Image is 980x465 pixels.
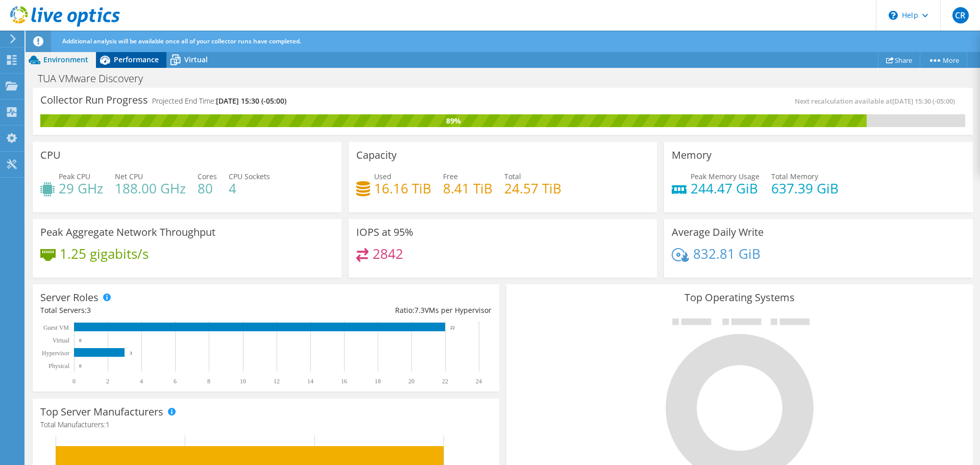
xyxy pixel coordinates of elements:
[59,172,90,181] span: Peak CPU
[672,227,764,238] h3: Average Daily Write
[114,55,159,64] span: Performance
[240,378,246,385] text: 10
[43,324,69,331] text: Guest VM
[40,419,492,430] h4: Total Manufacturers:
[216,96,286,106] span: [DATE] 15:30 (-05:00)
[72,378,76,385] text: 0
[48,362,69,370] text: Physical
[40,115,867,127] div: 89%
[450,325,455,330] text: 22
[672,150,712,161] h3: Memory
[514,292,965,303] h3: Top Operating Systems
[476,378,482,385] text: 24
[443,172,458,181] span: Free
[341,378,347,385] text: 16
[42,350,69,357] text: Hypervisor
[266,305,492,316] div: Ratio: VMs per Hypervisor
[274,378,280,385] text: 12
[414,305,425,315] span: 7.3
[892,96,955,106] span: [DATE] 15:30 (-05:00)
[106,378,109,385] text: 2
[375,378,381,385] text: 18
[408,378,414,385] text: 20
[504,172,521,181] span: Total
[691,172,759,181] span: Peak Memory Usage
[374,183,431,194] h4: 16.16 TiB
[130,351,132,356] text: 3
[62,37,301,45] span: Additional analysis will be available once all of your collector runs have completed.
[115,172,143,181] span: Net CPU
[87,305,91,315] span: 3
[771,183,839,194] h4: 637.39 GiB
[140,378,143,385] text: 4
[878,52,920,68] a: Share
[374,172,391,181] span: Used
[40,292,99,303] h3: Server Roles
[795,96,960,106] span: Next recalculation available at
[40,406,163,418] h3: Top Server Manufacturers
[40,227,215,238] h3: Peak Aggregate Network Throughput
[307,378,313,385] text: 14
[771,172,818,181] span: Total Memory
[442,378,448,385] text: 22
[59,183,103,194] h4: 29 GHz
[43,55,88,64] span: Environment
[174,378,177,385] text: 6
[443,183,493,194] h4: 8.41 TiB
[691,183,759,194] h4: 244.47 GiB
[33,73,159,84] h1: TUA VMware Discovery
[40,305,266,316] div: Total Servers:
[693,248,761,259] h4: 832.81 GiB
[198,183,217,194] h4: 80
[920,52,967,68] a: More
[889,11,898,20] svg: \n
[229,183,270,194] h4: 4
[207,378,210,385] text: 8
[373,248,403,259] h4: 2842
[115,183,186,194] h4: 188.00 GHz
[40,150,61,161] h3: CPU
[79,338,82,343] text: 0
[60,248,149,259] h4: 1.25 gigabits/s
[229,172,270,181] span: CPU Sockets
[79,363,82,369] text: 0
[198,172,217,181] span: Cores
[504,183,561,194] h4: 24.57 TiB
[356,227,413,238] h3: IOPS at 95%
[152,95,286,107] h4: Projected End Time:
[952,7,969,23] span: CR
[184,55,208,64] span: Virtual
[53,337,70,344] text: Virtual
[106,420,110,429] span: 1
[356,150,397,161] h3: Capacity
